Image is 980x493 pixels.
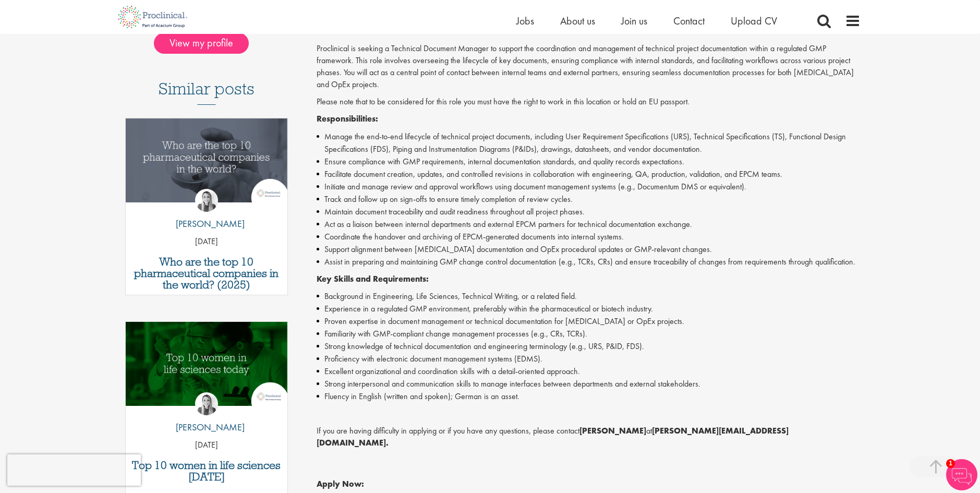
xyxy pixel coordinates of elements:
strong: Apply Now: [317,478,364,489]
li: Ensure compliance with GMP requirements, internal documentation standards, and quality records ex... [317,155,861,168]
strong: Key Skills and Requirements: [317,273,429,284]
iframe: reCAPTCHA [7,454,141,486]
a: Link to a post [126,322,288,414]
strong: Responsibilities: [317,113,378,124]
li: Facilitate document creation, updates, and controlled revisions in collaboration with engineering... [317,168,861,181]
a: Link to a post [126,118,288,211]
a: About us [560,14,595,28]
img: Top 10 pharmaceutical companies in the world 2025 [126,118,288,202]
h3: Similar posts [159,80,255,105]
li: Strong knowledge of technical documentation and engineering terminology (e.g., URS, P&ID, FDS). [317,340,861,353]
li: Act as a liaison between internal departments and external EPCM partners for technical documentat... [317,218,861,231]
a: Top 10 women in life sciences [DATE] [131,460,283,483]
a: Jobs [516,14,534,28]
li: Familiarity with GMP-compliant change management processes (e.g., CRs, TCRs). [317,328,861,340]
li: Experience in a regulated GMP environment, preferably within the pharmaceutical or biotech industry. [317,303,861,315]
p: [PERSON_NAME] [168,420,245,434]
strong: [PERSON_NAME] [579,425,646,436]
a: Upload CV [731,14,777,28]
li: Fluency in English (written and spoken); German is an asset. [317,390,861,403]
a: Who are the top 10 pharmaceutical companies in the world? (2025) [131,256,283,291]
p: [DATE] [126,439,288,451]
span: 1 [946,459,955,468]
li: Support alignment between [MEDICAL_DATA] documentation and OpEx procedural updates or GMP-relevan... [317,243,861,256]
li: Excellent organizational and coordination skills with a detail-oriented approach. [317,365,861,378]
img: Hannah Burke [195,392,218,415]
p: If you are having difficulty in applying or if you have any questions, please contact at [317,425,861,449]
li: Background in Engineering, Life Sciences, Technical Writing, or a related field. [317,290,861,303]
li: Coordinate the handover and archiving of EPCM-generated documents into internal systems. [317,231,861,243]
li: Maintain document traceability and audit readiness throughout all project phases. [317,206,861,218]
li: Proven expertise in document management or technical documentation for [MEDICAL_DATA] or OpEx pro... [317,315,861,328]
img: Chatbot [946,459,977,490]
li: Track and follow up on sign-offs to ensure timely completion of review cycles. [317,193,861,206]
strong: [PERSON_NAME][EMAIL_ADDRESS][DOMAIN_NAME]. [317,425,789,448]
p: Proclinical is seeking a Technical Document Manager to support the coordination and management of... [317,43,861,90]
li: Manage the end-to-end lifecycle of technical project documents, including User Requirement Specif... [317,130,861,155]
li: Strong interpersonal and communication skills to manage interfaces between departments and extern... [317,378,861,390]
li: Proficiency with electronic document management systems (EDMS). [317,353,861,365]
p: [DATE] [126,236,288,248]
li: Initiate and manage review and approval workflows using document management systems (e.g., Docume... [317,181,861,193]
a: View my profile [154,35,259,49]
a: Contact [673,14,705,28]
p: Please note that to be considered for this role you must have the right to work in this location ... [317,96,861,108]
li: Assist in preparing and maintaining GMP change control documentation (e.g., TCRs, CRs) and ensure... [317,256,861,268]
a: Hannah Burke [PERSON_NAME] [168,392,245,439]
img: Top 10 women in life sciences today [126,322,288,406]
span: View my profile [154,33,249,54]
a: Hannah Burke [PERSON_NAME] [168,189,245,236]
a: Join us [621,14,647,28]
img: Hannah Burke [195,189,218,212]
p: [PERSON_NAME] [168,217,245,231]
